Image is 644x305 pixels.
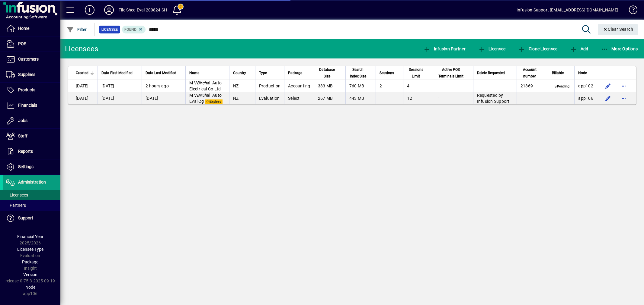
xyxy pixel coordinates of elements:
span: Type [259,70,267,76]
button: Clone Licensee [517,43,559,54]
span: Created [76,70,88,76]
span: Infusion Partner [423,46,466,51]
td: 4 [403,80,434,92]
span: Sessions Limit [407,66,425,80]
div: Search Index Size [349,66,372,80]
button: Licensee [477,43,507,54]
a: Customers [3,52,60,67]
span: Clear Search [603,27,633,32]
span: Customers [18,57,39,61]
td: 760 MB [345,80,376,92]
td: 2 [376,80,403,92]
span: Database Size [318,66,336,80]
div: Delete Requested [477,70,513,76]
td: 2 hours ago [142,80,185,92]
button: More options [619,81,629,91]
span: Financial Year [17,234,43,239]
button: Edit [603,93,613,103]
a: Financials [3,98,60,113]
span: app102.prod.infusionbusinesssoftware.com [578,83,593,88]
a: Partners [3,200,60,210]
td: Evaluation [255,92,284,104]
a: Knowledge Base [624,1,636,21]
span: Administration [18,180,46,184]
td: NZ [229,92,255,104]
span: Home [18,26,29,31]
div: Licensees [65,44,98,54]
span: Reports [18,149,33,154]
td: 267 MB [314,92,345,104]
td: [DATE] [68,92,98,104]
em: Birch [197,80,207,85]
span: Data Last Modified [146,70,176,76]
div: Database Size [318,66,342,80]
a: Licensees [3,190,60,200]
span: Search Index Size [349,66,367,80]
span: Package [288,70,302,76]
td: [DATE] [98,92,142,104]
span: Support [18,215,33,220]
span: Package [22,259,38,264]
td: 1 [434,92,473,104]
span: Account number [521,66,539,80]
span: M V all Auto Eval Cg [189,93,222,104]
span: Clone Licensee [518,46,557,51]
span: Delete Requested [477,70,505,76]
div: Tile Shed Eval 200824 SH [119,5,167,15]
span: Sessions [380,70,394,76]
div: Data Last Modified [146,70,182,76]
span: Data First Modified [101,70,133,76]
span: Financials [18,103,37,108]
div: Created [76,70,94,76]
span: Pending [553,84,571,89]
span: Node [25,285,35,290]
div: Billable [552,70,571,76]
span: Filter [67,27,87,32]
td: 443 MB [345,92,376,104]
td: 12 [403,92,434,104]
div: Name [189,70,226,76]
mat-chip: Found Status: Found [122,26,146,33]
button: Filter [65,24,88,35]
span: Expired [205,99,223,104]
span: Staff [18,134,27,138]
button: More Options [600,43,639,54]
a: Support [3,211,60,226]
td: [DATE] [142,92,185,104]
div: Sessions Limit [407,66,430,80]
span: M V all Auto Electrical Co Ltd [189,80,222,91]
button: Profile [99,5,119,15]
button: Clear [598,24,638,35]
span: Licensees [6,193,28,197]
span: Node [578,70,587,76]
div: Data First Modified [101,70,138,76]
span: Name [189,70,199,76]
td: Accounting [284,80,314,92]
span: Licensee [101,27,118,33]
span: Billable [552,70,564,76]
span: Suppliers [18,72,35,77]
a: Suppliers [3,67,60,82]
button: Add [569,43,590,54]
span: Version [23,272,37,277]
td: 383 MB [314,80,345,92]
span: Jobs [18,118,27,123]
button: Add [80,5,99,15]
a: Products [3,83,60,98]
div: Active POS Terminals Limit [438,66,469,80]
a: Staff [3,129,60,144]
span: Products [18,87,35,92]
td: 21869 [517,80,548,92]
div: Node [578,70,593,76]
button: More options [619,93,629,103]
button: Edit [603,81,613,91]
td: Select [284,92,314,104]
span: Licensee [478,46,506,51]
span: Partners [6,203,26,208]
span: POS [18,41,26,46]
span: Country [233,70,246,76]
td: Production [255,80,284,92]
button: Infusion Partner [422,43,467,54]
span: Settings [18,164,34,169]
em: Birch [197,93,207,98]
